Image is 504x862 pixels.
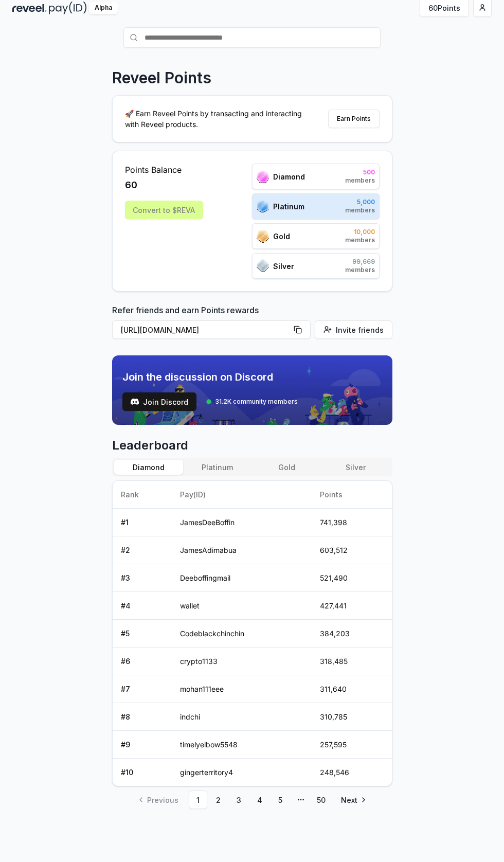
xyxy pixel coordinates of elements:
button: Invite friends [315,320,392,339]
span: 60 [125,178,137,192]
span: Invite friends [336,325,384,335]
button: Gold [252,460,321,475]
span: Diamond [273,171,305,182]
th: Rank [113,481,172,509]
button: Platinum [183,460,252,475]
span: Points Balance [125,164,203,176]
td: # 8 [113,703,172,731]
img: ranks_icon [257,200,269,213]
td: # 4 [113,592,172,620]
td: # 10 [113,759,172,786]
img: reveel_dark [12,2,47,14]
th: Pay(ID) [172,481,312,509]
span: 500 [345,168,375,176]
td: crypto1133 [172,648,312,675]
td: timelyelbow5548 [172,731,312,759]
a: Go to next page [333,791,373,809]
th: Points [312,481,392,509]
td: # 5 [113,620,172,648]
div: Alpha [89,2,118,14]
td: 311,640 [312,675,392,703]
span: Platinum [273,201,304,212]
div: Refer friends and earn Points rewards [112,304,392,343]
a: 50 [312,791,331,809]
img: discord_banner [112,355,392,425]
button: Join Discord [122,392,196,411]
td: JamesAdimabua [172,536,312,564]
p: 🚀 Earn Reveel Points by transacting and interacting with Reveel products. [125,108,310,130]
img: test [131,398,139,406]
span: Join Discord [143,397,188,407]
td: indchi [172,703,312,731]
td: # 6 [113,648,172,675]
td: # 1 [113,509,172,536]
td: wallet [172,592,312,620]
img: ranks_icon [257,170,269,183]
span: 10,000 [345,228,375,236]
td: 318,485 [312,648,392,675]
td: JamesDeeBoffin [172,509,312,536]
a: 4 [250,791,269,809]
td: # 9 [113,731,172,759]
span: Next [341,795,357,805]
a: 2 [209,791,228,809]
td: 427,441 [312,592,392,620]
a: 1 [189,791,207,809]
img: pay_id [49,2,87,14]
span: Leaderboard [112,437,392,454]
span: 31.2K community members [215,398,298,406]
span: 99,669 [345,258,375,266]
button: Diamond [114,460,183,475]
td: # 2 [113,536,172,564]
span: Silver [273,261,294,272]
td: # 3 [113,564,172,592]
td: 384,203 [312,620,392,648]
span: members [345,236,375,244]
a: testJoin Discord [122,392,196,411]
button: Earn Points [328,110,380,128]
td: 257,595 [312,731,392,759]
span: members [345,176,375,185]
td: # 7 [113,675,172,703]
span: members [345,206,375,214]
td: 603,512 [312,536,392,564]
a: 5 [271,791,290,809]
td: Deeboffingmail [172,564,312,592]
span: 5,000 [345,198,375,206]
nav: pagination [112,791,392,809]
span: members [345,266,375,274]
a: 3 [230,791,248,809]
td: 310,785 [312,703,392,731]
span: Join the discussion on Discord [122,370,298,384]
td: 248,546 [312,759,392,786]
p: Reveel Points [112,68,211,87]
span: Gold [273,231,290,242]
td: 741,398 [312,509,392,536]
td: mohan111eee [172,675,312,703]
button: Silver [321,460,390,475]
img: ranks_icon [257,259,269,273]
td: Codeblackchinchin [172,620,312,648]
img: ranks_icon [257,230,269,243]
button: [URL][DOMAIN_NAME] [112,320,311,339]
td: gingerterritory4 [172,759,312,786]
td: 521,490 [312,564,392,592]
